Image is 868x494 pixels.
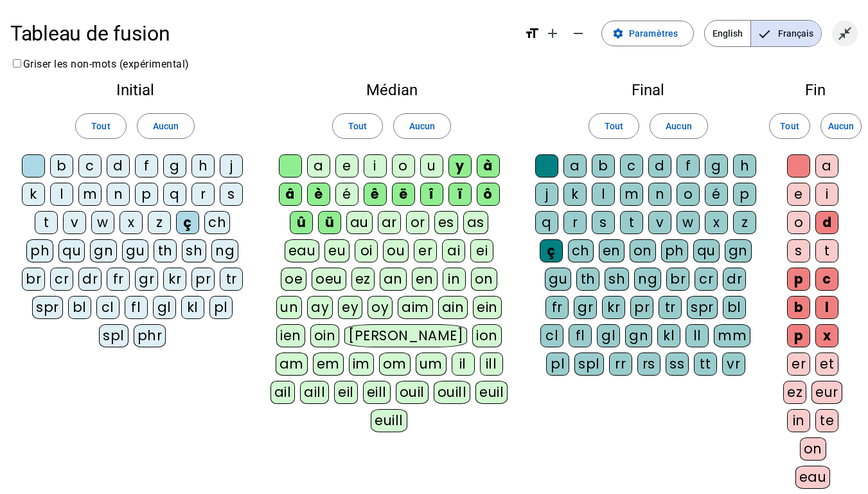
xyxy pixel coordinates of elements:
[666,118,691,134] span: Aucun
[837,26,853,41] mat-icon: close_fullscreen
[540,21,565,46] button: Augmenter la taille de la police
[344,324,467,347] div: [PERSON_NAME]
[35,211,58,234] div: t
[443,268,466,291] div: in
[659,296,682,319] div: tr
[601,21,694,46] button: Paramètres
[300,381,329,404] div: aill
[310,324,340,347] div: oin
[324,239,350,262] div: eu
[787,296,810,319] div: b
[733,211,756,234] div: z
[569,324,592,347] div: fl
[634,268,661,291] div: ng
[91,211,114,234] div: w
[574,352,604,376] div: spl
[312,268,346,291] div: oeu
[815,324,838,347] div: x
[815,296,838,319] div: l
[677,154,700,178] div: f
[355,239,378,262] div: oi
[620,183,643,206] div: m
[50,183,73,206] div: l
[820,113,862,139] button: Aucun
[471,268,497,291] div: on
[393,113,451,139] button: Aucun
[78,154,102,178] div: c
[78,183,102,206] div: m
[677,211,700,234] div: w
[723,268,746,291] div: dr
[125,296,148,319] div: fl
[26,239,53,262] div: ph
[602,296,625,319] div: kr
[677,183,700,206] div: o
[368,296,393,319] div: oy
[568,239,594,262] div: ch
[220,154,243,178] div: j
[21,82,249,98] h2: Initial
[480,352,503,376] div: ill
[276,296,302,319] div: un
[694,352,717,376] div: tt
[281,268,306,291] div: oe
[630,239,656,262] div: on
[733,154,756,178] div: h
[351,268,375,291] div: ez
[313,352,344,376] div: em
[780,118,799,134] span: Tout
[371,409,407,432] div: euill
[58,239,85,262] div: qu
[815,352,838,376] div: et
[463,211,488,234] div: as
[605,118,623,134] span: Tout
[448,183,472,206] div: ï
[364,154,387,178] div: i
[163,154,186,178] div: g
[620,154,643,178] div: c
[565,21,591,46] button: Diminuer la taille de la police
[442,239,465,262] div: ai
[63,211,86,234] div: v
[472,324,502,347] div: ion
[473,296,502,319] div: ein
[648,183,671,206] div: n
[307,296,333,319] div: ay
[383,239,409,262] div: ou
[163,183,186,206] div: q
[349,352,374,376] div: im
[318,211,341,234] div: ü
[599,239,624,262] div: en
[148,211,171,234] div: z
[475,381,508,404] div: euil
[723,296,746,319] div: bl
[398,296,433,319] div: aim
[705,183,728,206] div: é
[134,324,166,347] div: phr
[346,211,373,234] div: au
[815,211,838,234] div: d
[545,296,569,319] div: fr
[783,381,806,404] div: ez
[612,28,624,39] mat-icon: settings
[733,183,756,206] div: p
[191,154,215,178] div: h
[396,381,429,404] div: ouil
[722,352,745,376] div: vr
[412,268,438,291] div: en
[96,296,120,319] div: cl
[335,154,359,178] div: e
[535,183,558,206] div: j
[338,296,362,319] div: ey
[153,118,179,134] span: Aucun
[307,183,330,206] div: è
[10,58,190,70] label: Griser les non-mots (expérimental)
[725,239,752,262] div: gn
[666,268,689,291] div: br
[50,268,73,291] div: cr
[99,324,128,347] div: spl
[787,183,810,206] div: e
[637,352,660,376] div: rs
[657,324,680,347] div: kl
[448,154,472,178] div: y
